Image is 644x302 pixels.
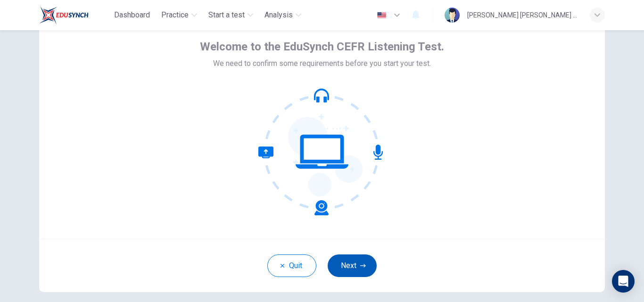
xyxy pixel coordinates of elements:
span: Practice [161,9,189,21]
img: en [376,12,388,19]
span: Start a test [208,9,245,21]
div: [PERSON_NAME] [PERSON_NAME] SA'[PERSON_NAME] [467,9,578,21]
button: Analysis [261,7,305,24]
span: Analysis [264,9,293,21]
button: Start a test [205,7,257,24]
span: Welcome to the EduSynch CEFR Listening Test. [200,39,444,54]
div: Open Intercom Messenger [612,270,635,293]
img: Profile picture [445,8,460,23]
button: Quit [267,254,316,277]
span: We need to confirm some requirements before you start your test. [213,58,431,69]
button: Practice [157,7,201,24]
img: EduSynch logo [39,6,89,24]
span: Dashboard [114,9,150,21]
a: EduSynch logo [39,6,110,24]
button: Next [328,254,377,277]
button: Dashboard [110,7,154,24]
